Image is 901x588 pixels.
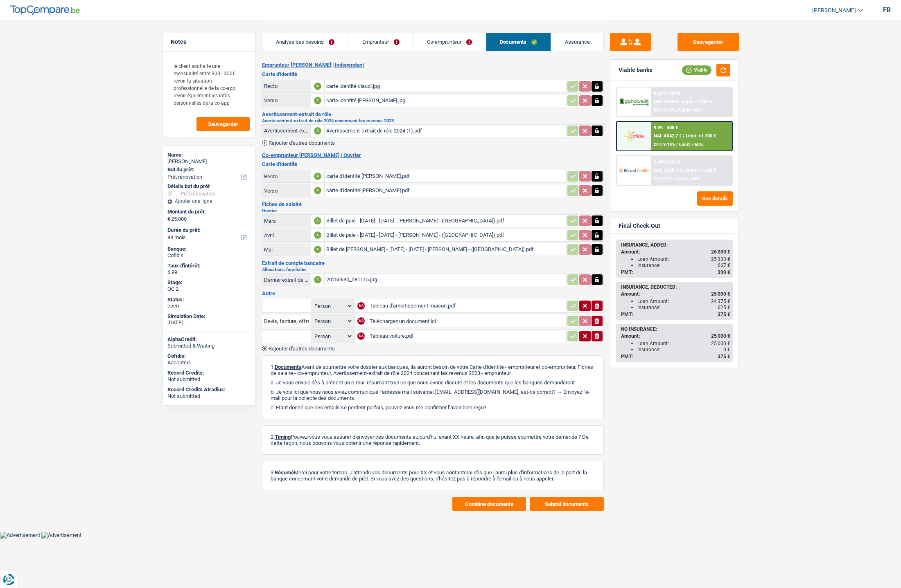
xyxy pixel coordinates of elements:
div: A [314,173,321,180]
div: Not submitted [167,393,251,399]
div: Record Credits Atradius: [167,386,251,393]
div: carte d'identité [PERSON_NAME].pdf [326,184,565,197]
h2: Co-emprunteur [PERSON_NAME] | Ouvrier [262,152,604,159]
div: PMT: [621,269,730,275]
span: 25 333 € [711,256,730,262]
p: a. Je vous envoie dès à présent un e-mail résumant tout ce que nous avons discuté et les doc... [271,379,595,386]
p: 3. Merci pour votre temps. J'attends vos documents pour XX et vous contacterai dès que j'aurai p... [271,469,595,482]
div: Avertissement-extrait de rôle 2024 concernant les revenus 2023 [264,128,309,134]
div: Tableau voiture.pdf [370,330,565,342]
div: Not submitted [167,376,251,383]
div: carte identité claudi.jpg [326,80,565,92]
div: INSURANCE, DEDUCTED: [621,284,730,290]
span: NAI: 4 042,7 € [654,133,682,139]
div: Viable banks [619,67,652,74]
span: DTI: 9.19% [654,142,675,147]
a: Assurance [551,33,603,51]
div: Loan Amount: [637,298,730,304]
span: / [676,142,678,147]
div: fr [883,6,891,14]
span: 25 000 € [711,291,730,297]
div: Avril [264,232,309,238]
a: Analyse des besoins [262,33,348,51]
div: [DATE] [167,319,251,326]
div: NO INSURANCE: [621,326,730,332]
div: Ajouter une ligne [167,198,251,204]
p: b. Je vois ici que vous nous aviez communiqué l’adresse mail suivante: [EMAIL_ADDRESS][DOMAIN_NA... [271,389,595,401]
button: Sauvegarder [196,117,250,131]
div: Loan Amount: [637,341,730,346]
div: Mai [264,247,309,253]
div: Insurance: [637,305,730,310]
label: But du prêt: [167,166,249,173]
div: Dernier extrait de compte pour vos allocations familiales [264,277,309,283]
div: A [314,187,321,194]
a: Emprunteur [348,33,413,51]
h3: Autre [262,291,604,296]
span: / [679,99,681,104]
div: Détails but du prêt [167,183,251,190]
div: A [314,246,321,253]
div: Accepted [167,359,251,366]
span: / [676,108,678,113]
button: Sauvegarder [677,33,739,51]
div: Viable [682,65,711,74]
div: 20250630_081115.jpg [326,274,565,286]
a: [PERSON_NAME] [806,4,863,17]
span: Rajouter d'autres documents [269,346,335,351]
span: Résumé [275,469,294,476]
h3: Avertissement-extrait de rôle [262,112,604,117]
span: 0 € [723,347,730,352]
span: DTI: 9.19% [654,108,675,113]
div: Banque: [167,246,251,252]
div: Amount: [621,291,730,297]
div: Tableau d'amortissement maison.pdf [370,300,565,312]
span: 375 € [718,312,730,317]
h3: Fiches de salaire [262,202,604,207]
a: Documents [486,33,551,51]
div: Loan Amount: [637,256,730,262]
button: Submit documents [530,497,604,511]
span: 25 000 € [711,341,730,346]
h3: Carte d'identité [262,72,604,77]
div: Cofidis [167,252,251,259]
span: Limit: <65% [679,108,703,113]
div: Verso [264,97,309,103]
span: 390 € [718,269,730,275]
div: PMT: [621,312,730,317]
div: Mars [264,218,309,224]
h5: Notes [171,38,247,45]
div: NA [357,317,365,325]
div: Amount: [621,333,730,339]
div: Insurance: [637,347,730,352]
div: Record Credits: [167,370,251,376]
div: Simulation Date: [167,313,251,320]
p: 2. Pouvez-vous vous assurer d'envoyer ces documents aujourd'hui avant XX heure, afin que je puiss... [271,434,595,446]
h3: Carte d'identité [262,162,604,167]
div: open [167,303,251,309]
div: 9.9% | 408 € [654,125,678,130]
div: Insurance: [637,263,730,268]
div: Final Check-Out [619,222,660,229]
div: QC 2 [167,286,251,292]
div: A [314,83,321,90]
span: 625 € [718,305,730,310]
span: / [683,168,684,173]
div: Amount: [621,249,730,255]
div: A [314,127,321,135]
div: A [314,231,321,239]
a: Co-emprunteur [413,33,486,51]
label: Durée du prêt: [167,227,249,233]
span: Limit: >1.686 € [686,168,716,173]
span: Limit: <65% [677,176,700,182]
div: Taux d'intérêt: [167,263,251,269]
div: Verso [264,188,309,194]
div: NA [357,302,365,310]
span: NAI: 3 856 € [654,99,678,104]
span: 375 € [718,354,730,359]
button: Combine documents [452,497,526,511]
img: Cofidis [619,128,649,144]
div: carte d'identité [PERSON_NAME].pdf [326,170,565,182]
div: INSURANCE, ADDED: [621,242,730,248]
span: Limit: >1.100 € [686,133,716,139]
